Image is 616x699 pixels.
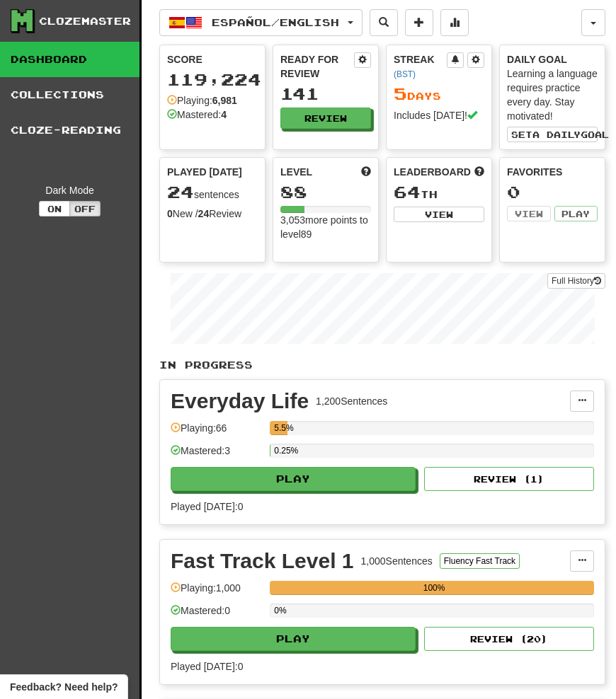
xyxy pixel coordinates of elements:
span: Español / English [212,16,339,28]
div: Includes [DATE]! [394,108,484,122]
strong: 24 [198,208,210,219]
button: Play [171,467,416,491]
a: Full History [547,273,605,289]
button: Search sentences [370,9,398,36]
span: 5 [394,83,407,103]
div: Learning a language requires practice every day. Stay motivated! [507,67,598,123]
button: Review [280,108,371,129]
div: Everyday Life [171,391,309,412]
span: Leaderboard [394,165,471,179]
span: Score more points to level up [361,165,371,179]
button: Play [554,206,598,221]
div: 100% [274,581,594,595]
div: Favorites [507,165,598,179]
div: Dark Mode [11,183,129,197]
button: On [39,201,70,216]
a: (BST) [394,69,416,79]
span: Level [280,165,312,179]
strong: 0 [167,208,173,219]
div: 141 [280,85,371,103]
div: Daily Goal [507,52,598,67]
span: This week in points, UTC [474,165,484,179]
button: View [394,207,484,222]
span: Played [DATE]: 0 [171,661,243,672]
button: Seta dailygoal [507,127,598,142]
strong: 4 [221,109,227,120]
span: 64 [394,182,421,202]
div: 0 [507,183,598,201]
div: Day s [394,85,484,103]
div: Streak [394,52,447,81]
div: 3,053 more points to level 89 [280,213,371,241]
div: Mastered: [167,108,227,122]
div: New / Review [167,207,258,221]
div: th [394,183,484,202]
div: 1,000 Sentences [361,554,433,568]
div: 119,224 [167,71,258,88]
strong: 6,981 [212,95,237,106]
div: Playing: [167,93,237,108]
button: Review (1) [424,467,594,491]
button: View [507,206,551,221]
button: Play [171,627,416,651]
div: Playing: 1,000 [171,581,263,604]
button: Fluency Fast Track [440,553,520,569]
span: a daily [532,129,581,139]
button: Add sentence to collection [405,9,433,36]
div: Mastered: 0 [171,603,263,627]
div: Clozemaster [39,14,131,28]
div: 5.5% [274,421,287,435]
div: Fast Track Level 1 [171,550,354,572]
button: More stats [440,9,469,36]
div: 88 [280,183,371,201]
div: 1,200 Sentences [316,394,387,408]
span: Played [DATE] [167,165,242,179]
div: Score [167,52,258,67]
div: Playing: 66 [171,421,263,444]
div: sentences [167,183,258,202]
span: Open feedback widget [10,680,118,694]
button: Español/English [159,9,363,36]
button: Off [69,201,101,216]
div: Ready for Review [280,52,354,81]
p: In Progress [159,358,605,372]
span: Played [DATE]: 0 [171,501,243,512]
span: 24 [167,182,194,202]
button: Review (20) [424,627,594,651]
div: Mastered: 3 [171,444,263,467]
